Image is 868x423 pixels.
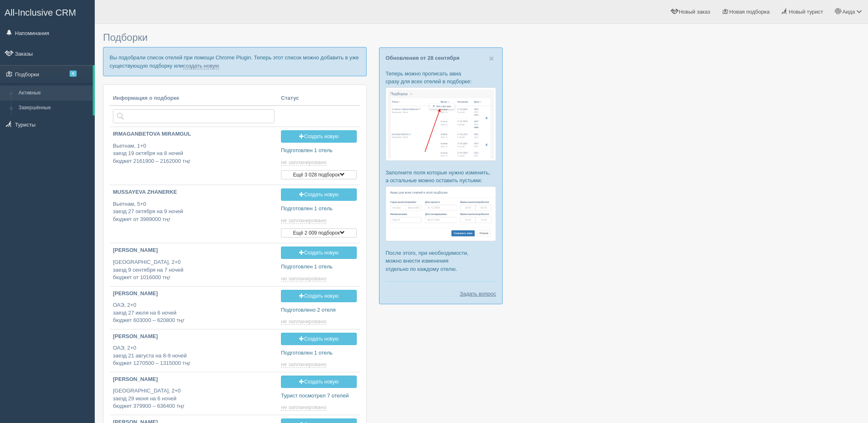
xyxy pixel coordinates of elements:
a: Задать вопрос [460,290,496,298]
a: IRMAGANBETOVA MIRAMGUL Вьетнам, 1+0заезд 19 октября на 8 ночейбюджет 2161900 – 2162000 тңг [110,127,278,172]
span: не запланировано [281,404,326,411]
a: MUSSAYEVA ZHANERKE Вьетнам, 5+0заезд 27 октября на 9 ночейбюджет от 3989000 тңг [110,185,278,230]
span: Новая подборка [729,9,770,15]
input: Поиск по стране или туристу [113,109,274,123]
p: Турист посмотрел 7 отелей [281,392,357,400]
a: не запланировано [281,404,328,411]
p: Вы подобрали список отелей при помощи Chrome Plugin. Теперь этот список можно добавить в уже суще... [103,47,367,76]
p: [GEOGRAPHIC_DATA], 2+0 заезд 9 сентября на 7 ночей бюджет от 1016000 тңг [113,258,274,282]
th: Информация о подборке [110,91,278,106]
span: Новый заказ [679,9,710,15]
span: не запланировано [281,159,326,166]
span: 8 [70,70,77,77]
span: × [489,54,494,63]
p: [PERSON_NAME] [113,376,274,383]
a: [PERSON_NAME] [GEOGRAPHIC_DATA], 2+0заезд 9 сентября на 7 ночейбюджет от 1016000 тңг [110,243,278,285]
img: %D0%BF%D0%BE%D0%B4%D0%B1%D0%BE%D1%80%D0%BA%D0%B0-%D0%B0%D0%B2%D0%B8%D0%B0-1-%D1%81%D1%80%D0%BC-%D... [386,87,496,160]
a: [PERSON_NAME] ОАЭ, 2+0заезд 21 августа на 8-9 ночейбюджет 1270500 – 1315000 тңг [110,329,278,371]
a: не запланировано [281,361,328,368]
button: Close [489,54,494,63]
a: Создать новую [281,130,357,143]
p: Вьетнам, 5+0 заезд 27 октября на 9 ночей бюджет от 3989000 тңг [113,200,274,223]
p: [PERSON_NAME] [113,290,274,298]
span: не запланировано [281,275,326,282]
a: Завершённые [15,101,93,115]
p: Заполните поля которые нужно изменить, а остальные можно оставить пустыми: [386,169,496,184]
p: Подготовлен 1 отель [281,349,357,357]
p: MUSSAYEVA ZHANERKE [113,188,274,196]
a: Обновления от 28 сентября [386,55,459,61]
p: Подготовлено 2 отеля [281,306,357,314]
a: создать новую [183,63,219,69]
a: Создать новую [281,188,357,201]
span: Новый турист [789,9,823,15]
th: Статус [278,91,360,106]
p: [GEOGRAPHIC_DATA], 2+0 заезд 29 июня на 6 ночей бюджет 379900 – 636400 тңг [113,387,274,410]
p: ОАЭ, 2+0 заезд 27 июля на 6 ночей бюджет 603000 – 620800 тңг [113,301,274,324]
p: Подготовлен 1 отель [281,263,357,271]
a: [PERSON_NAME] ОАЭ, 2+0заезд 27 июля на 6 ночейбюджет 603000 – 620800 тңг [110,287,278,328]
a: Создать новую [281,376,357,388]
a: не запланировано [281,159,328,166]
p: После этого, при необходимости, можно внести изменения отдельно по каждому отелю. [386,249,496,273]
p: [PERSON_NAME] [113,247,274,254]
p: Подготовлен 1 отель [281,147,357,155]
a: All-Inclusive CRM [0,0,94,23]
p: Вьетнам, 1+0 заезд 19 октября на 8 ночей бюджет 2161900 – 2162000 тңг [113,142,274,165]
img: %D0%BF%D0%BE%D0%B4%D0%B1%D0%BE%D1%80%D0%BA%D0%B0-%D0%B0%D0%B2%D0%B8%D0%B0-2-%D1%81%D1%80%D0%BC-%D... [386,186,496,241]
span: Подборки [103,32,147,43]
p: Подготовлен 1 отель [281,205,357,213]
span: All-Inclusive CRM [5,7,76,18]
p: ОАЭ, 2+0 заезд 21 августа на 8-9 ночей бюджет 1270500 – 1315000 тңг [113,344,274,367]
a: Создать новую [281,333,357,345]
a: Создать новую [281,247,357,259]
span: Аида [842,9,855,15]
button: Ещё 3 028 подборок [281,170,357,179]
span: не запланировано [281,361,326,368]
p: [PERSON_NAME] [113,333,274,341]
a: Активные [15,86,93,101]
a: не запланировано [281,217,328,224]
a: [PERSON_NAME] [GEOGRAPHIC_DATA], 2+0заезд 29 июня на 6 ночейбюджет 379900 – 636400 тңг [110,372,278,414]
a: Создать новую [281,290,357,302]
a: не запланировано [281,318,328,325]
span: не запланировано [281,318,326,325]
p: IRMAGANBETOVA MIRAMGUL [113,130,274,138]
a: не запланировано [281,275,328,282]
p: Теперь можно прописать авиа сразу для всех отелей в подборке: [386,70,496,85]
button: Ещё 2 009 подборок [281,228,357,237]
span: не запланировано [281,217,326,224]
